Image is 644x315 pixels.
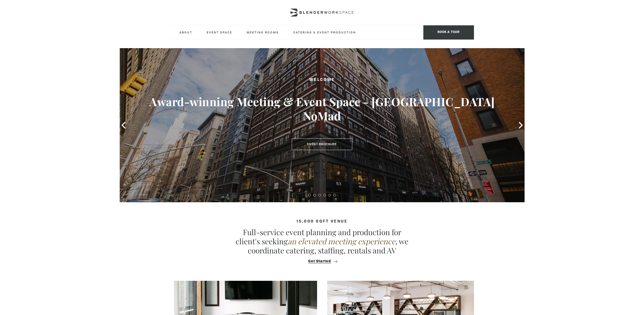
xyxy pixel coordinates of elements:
[423,25,474,40] span: Book a tour
[203,25,236,39] a: Event Space
[307,259,337,264] button: Get Started
[308,260,331,263] span: Get Started
[289,25,360,39] a: Catering & Event Production
[288,236,395,246] em: an elevated meeting experience
[292,138,352,150] a: Event Brochure
[175,25,196,39] a: About
[243,25,283,39] a: Meeting Rooms
[234,228,411,255] p: Full-service event planning and production for client's seeking , we coordinate catering, staffin...
[170,219,474,224] h4: 15,000 sqft venue
[140,95,504,123] h3: Award-winning Meeting & Event Space - [GEOGRAPHIC_DATA] NoMad
[140,77,504,83] h2: Welcome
